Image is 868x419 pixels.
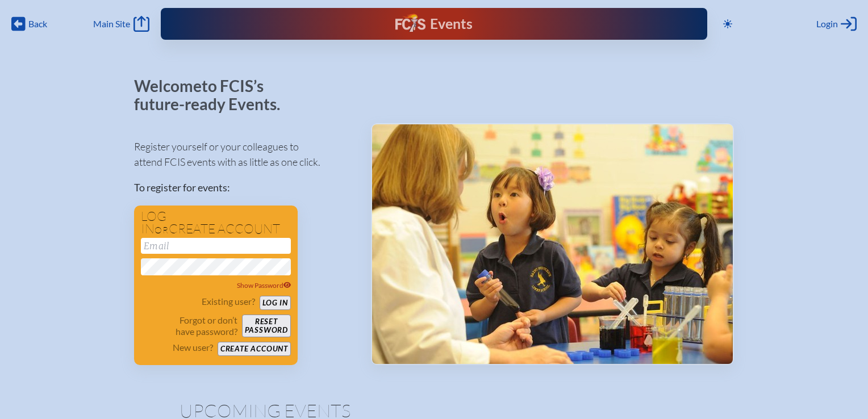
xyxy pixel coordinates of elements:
span: Back [28,18,47,30]
a: Main Site [93,16,149,32]
span: Show Password [237,281,291,290]
span: Login [816,18,838,30]
span: or [155,224,169,236]
input: Email [141,238,291,254]
p: Register yourself or your colleagues to attend FCIS events with as little as one click. [134,139,353,170]
button: Resetpassword [242,315,291,337]
p: Existing user? [202,296,255,307]
img: Events [372,124,733,364]
p: New user? [173,342,213,353]
p: Welcome to FCIS’s future-ready Events. [134,77,293,113]
h1: Log in create account [141,210,291,236]
button: Log in [260,296,291,310]
button: Create account [218,342,291,356]
p: Forgot or don’t have password? [141,315,237,337]
p: To register for events: [134,180,353,195]
span: Main Site [93,18,130,30]
div: FCIS Events — Future ready [315,14,552,34]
